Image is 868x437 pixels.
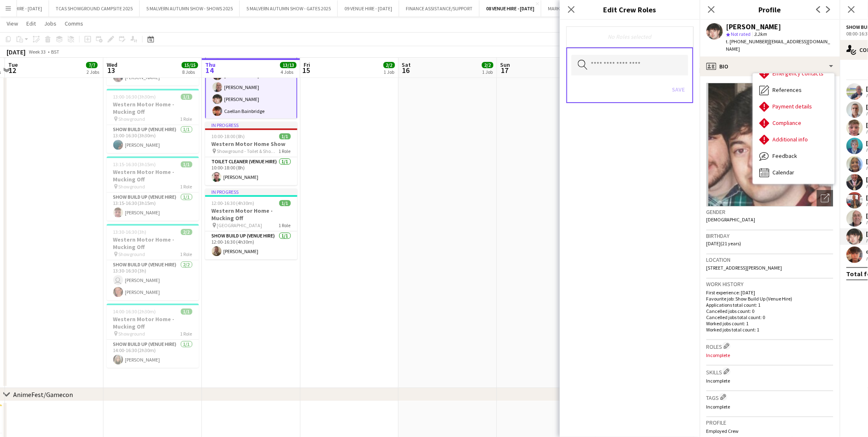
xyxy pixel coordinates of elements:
span: 14:00-16:30 (2h30m) [113,308,156,315]
app-job-card: In progress10:00-18:00 (8h)1/1Western Motor Home Show Showground - Toilet & Showers1 RoleToilet C... [205,122,297,185]
p: First experience: [DATE] [707,289,833,296]
h3: Western Motor Home - Mucking Off [107,236,199,251]
span: 1 Role [180,116,192,122]
a: View [3,18,21,29]
span: Showground [119,331,145,337]
div: In progress [205,188,297,195]
span: 13:15-16:30 (3h15m) [113,161,156,167]
span: Not rated [731,31,751,37]
span: View [7,20,18,27]
button: 09 VENUE HIRE - [DATE] [338,0,399,16]
div: Compliance [753,115,835,132]
div: Additional info [753,132,835,148]
app-card-role: Show Build Up (Venue Hire)1/113:15-16:30 (3h15m)[PERSON_NAME] [107,193,199,221]
app-card-role: Show Build Up (Venue Hire)1/113:00-16:30 (3h30m)[PERSON_NAME] [107,125,199,153]
button: 5 MALVERN AUTUMN SHOW - GATES 2025 [240,0,338,16]
span: Fri [304,61,310,68]
span: Showground [119,251,145,257]
span: Edit [26,20,36,27]
div: 14:00-16:30 (2h30m)1/1Western Motor Home - Mucking Off Showground1 RoleShow Build Up (Venue Hire)... [107,303,199,368]
div: 1 Job [384,69,395,75]
h3: Gender [707,208,833,216]
h3: Tags [707,393,833,402]
div: [PERSON_NAME] [726,23,781,31]
div: References [753,82,835,99]
p: Employed Crew [707,428,833,434]
span: 13:00-16:30 (3h30m) [113,94,156,100]
span: References [773,86,802,94]
span: Sat [402,61,411,68]
button: FINANCE ASSISTANCE/SUPPORT [399,0,480,16]
button: MARKETING 2025 [541,0,591,16]
h3: Birthday [707,232,833,240]
h3: Profile [700,4,840,15]
span: [STREET_ADDRESS][PERSON_NAME] [707,265,782,271]
button: 5 MALVERN AUTUMN SHOW - SHOWS 2025 [140,0,240,16]
span: Tue [8,61,18,68]
p: Worked jobs count: 1 [707,320,833,327]
span: Sun [501,61,510,68]
span: Wed [107,61,117,68]
p: Favourite job: Show Build Up (Venue Hire) [707,296,833,302]
a: Edit [23,18,39,29]
span: Comms [65,20,83,27]
span: 13:30-16:30 (3h) [113,229,147,235]
p: Cancelled jobs count: 0 [707,308,833,314]
button: 08 VENUE HIRE - [DATE] [480,0,541,16]
span: Feedback [773,152,798,160]
span: 12:00-16:30 (4h30m) [212,200,255,206]
app-job-card: 13:30-16:30 (3h)2/2Western Motor Home - Mucking Off Showground1 RoleShow Build Up (Venue Hire)2/2... [107,224,199,300]
span: Compliance [773,119,802,127]
div: BST [51,49,59,55]
span: Calendar [773,169,795,176]
app-job-card: 13:00-16:30 (3h30m)1/1Western Motor Home - Mucking Off Showground1 RoleShow Build Up (Venue Hire)... [107,89,199,153]
span: Thu [205,61,215,68]
img: Crew avatar or photo [707,83,833,207]
h3: Profile [707,419,833,426]
h3: Western Motor Home - Mucking Off [107,168,199,183]
span: 1 Role [279,222,291,228]
span: Showground [119,183,145,190]
h3: Western Motor Home - Mucking Off [107,315,199,330]
div: In progress12:00-16:30 (4h30m)1/1Western Motor Home - Mucking Off [GEOGRAPHIC_DATA]1 RoleShow Bui... [205,188,297,259]
p: Incomplete [707,404,833,410]
span: Showground [119,116,145,122]
span: 1/1 [181,161,192,167]
span: 13/13 [280,62,297,68]
span: 17 [499,66,510,75]
span: 1 Role [279,148,291,154]
div: 2 Jobs [87,69,99,75]
app-card-role: Show Build Up (Venue Hire)2/213:30-16:30 (3h) [PERSON_NAME][PERSON_NAME] [107,260,199,300]
h3: Work history [707,280,833,288]
span: [DEMOGRAPHIC_DATA] [707,216,756,223]
span: Week 33 [27,49,48,55]
span: 1/1 [279,200,291,206]
h3: Western Motor Home Show [205,140,297,148]
span: 2/2 [384,62,395,68]
span: 2/2 [482,62,494,68]
span: Additional info [773,136,808,143]
button: TCAS SHOWGROUND CAMPSITE 2025 [49,0,140,16]
div: Bio [700,56,840,76]
span: | [EMAIL_ADDRESS][DOMAIN_NAME] [726,38,831,52]
div: Open photos pop-in [817,190,833,207]
span: Jobs [44,20,56,27]
div: 4 Jobs [281,69,296,75]
span: Showground - Toilet & Showers [217,148,279,154]
h3: Western Motor Home - Mucking Off [107,101,199,115]
div: No Roles selected [573,33,687,40]
span: 1/1 [181,308,192,315]
a: Comms [61,18,87,29]
div: Calendar [753,164,835,181]
span: 1 Role [180,251,192,257]
span: 1/1 [181,94,192,100]
span: [DATE] (21 years) [707,240,742,247]
div: Feedback [753,148,835,164]
h3: Edit Crew Roles [560,4,700,15]
h3: Western Motor Home - Mucking Off [205,207,297,222]
app-card-role: Show Build Up (Venue Hire)1/112:00-16:30 (4h30m)[PERSON_NAME] [205,231,297,259]
div: Payment details [753,99,835,115]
